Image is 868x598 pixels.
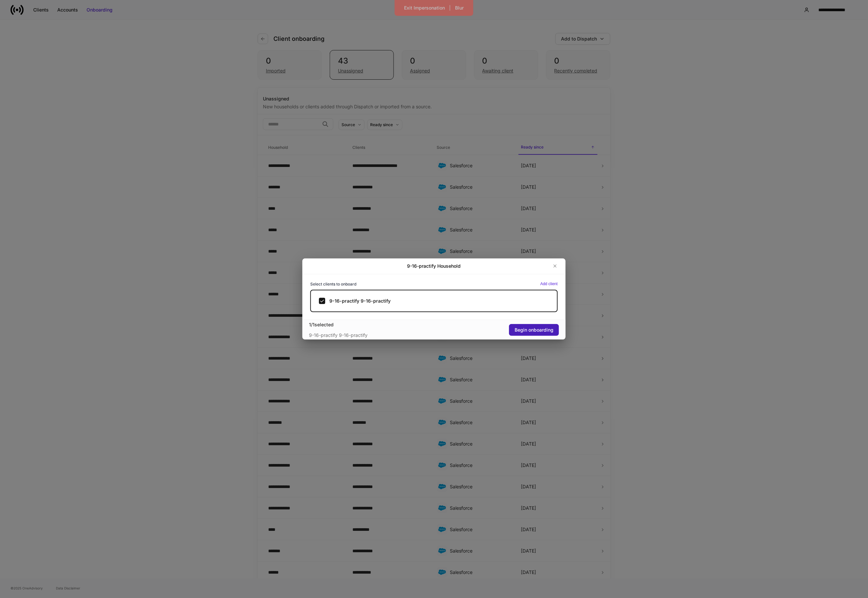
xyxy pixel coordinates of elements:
div: 1 / 1 selected [309,321,434,328]
div: Begin onboarding [515,327,553,333]
button: Begin onboarding [509,324,559,336]
div: 9-16-practify 9-16-practify [309,328,434,339]
h6: Select clients to onboard [310,281,356,287]
button: Add client [540,282,558,286]
div: Blur [455,5,464,11]
h5: 9-16-practify 9-16-practify [329,298,391,304]
div: Exit Impersonation [404,5,445,11]
label: 9-16-practify 9-16-practify [310,290,558,312]
h2: 9-16-practify Household [407,263,461,269]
